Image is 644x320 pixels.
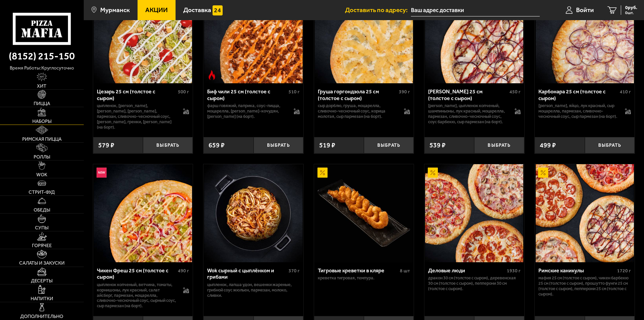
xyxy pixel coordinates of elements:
span: Горячее [32,243,52,248]
div: Биф чили 25 см (толстое с сыром) [207,88,287,101]
span: 8 шт [400,268,410,274]
span: 390 г [399,89,410,95]
p: цыпленок, лапша удон, вешенки жареные, грибной соус Жюльен, пармезан, молоко, сливки. [207,282,300,298]
p: цыпленок, [PERSON_NAME], [PERSON_NAME], [PERSON_NAME], пармезан, сливочно-чесночный соус, [PERSON... [97,103,177,130]
p: цыпленок копченый, ветчина, томаты, корнишоны, лук красный, салат айсберг, пармезан, моцарелла, с... [97,282,177,309]
p: [PERSON_NAME], яйцо, лук красный, сыр Моцарелла, пармезан, сливочно-чесночный соус, сыр пармезан ... [538,103,618,119]
img: Деловые люди [425,164,523,262]
span: Салаты и закуски [19,261,65,266]
p: фарш говяжий, паприка, соус-пицца, моцарелла, [PERSON_NAME]-кочудян, [PERSON_NAME] (на борт). [207,103,287,119]
a: АкционныйДеловые люди [424,164,524,262]
button: Выбрать [474,137,524,153]
span: 0 шт. [625,11,637,15]
button: Выбрать [254,137,303,153]
span: Обеды [34,208,50,213]
img: Римские каникулы [536,164,634,262]
p: Дракон 30 см (толстое с сыром), Деревенская 30 см (толстое с сыром), Пепперони 30 см (толстое с с... [428,275,521,291]
p: Мафия 25 см (толстое с сыром), Чикен Барбекю 25 см (толстое с сыром), Прошутто Фунги 25 см (толст... [538,275,631,297]
div: Цезарь 25 см (толстое с сыром) [97,88,177,101]
button: Выбрать [364,137,414,153]
img: Wok сырный с цыплёнком и грибами [204,164,302,262]
span: Римская пицца [22,137,62,142]
span: Доставить по адресу: [345,7,411,13]
div: Wok сырный с цыплёнком и грибами [207,267,287,280]
span: 450 г [509,89,521,95]
span: Хит [37,84,46,89]
span: 510 г [289,89,300,95]
a: АкционныйРимские каникулы [535,164,635,262]
p: [PERSON_NAME], цыпленок копченый, шампиньоны, лук красный, моцарелла, пармезан, сливочно-чесночны... [428,103,508,125]
p: сыр дорблю, груша, моцарелла, сливочно-чесночный соус, корица молотая, сыр пармезан (на борт). [318,103,397,119]
span: 659 ₽ [209,142,225,149]
span: Стрит-фуд [29,190,55,195]
span: 539 ₽ [429,142,446,149]
img: Акционный [317,168,328,178]
span: 499 ₽ [540,142,556,149]
span: 490 г [178,268,189,274]
span: Наборы [32,119,51,124]
span: Дополнительно [20,314,63,319]
div: Карбонара 25 см (толстое с сыром) [538,88,618,101]
img: 15daf4d41897b9f0e9f617042186c801.svg [213,5,223,15]
button: Выбрать [143,137,193,153]
span: Доставка [183,7,211,13]
span: Войти [576,7,594,13]
div: Груша горгондзола 25 см (толстое с сыром) [318,88,397,101]
span: Мурманск [100,7,130,13]
a: НовинкаЧикен Фреш 25 см (толстое с сыром) [93,164,193,262]
img: Чикен Фреш 25 см (толстое с сыром) [94,164,192,262]
span: 410 г [620,89,631,95]
span: Супы [35,226,48,230]
span: Напитки [31,296,53,301]
span: 579 ₽ [98,142,114,149]
img: Акционный [538,168,548,178]
img: Акционный [428,168,438,178]
span: Пицца [34,101,50,106]
div: Чикен Фреш 25 см (толстое с сыром) [97,267,177,280]
a: Wok сырный с цыплёнком и грибами [203,164,303,262]
span: 1720 г [617,268,631,274]
div: [PERSON_NAME] 25 см (толстое с сыром) [428,88,508,101]
p: креветка тигровая, темпура. [318,275,410,281]
img: Новинка [97,168,107,178]
div: Тигровые креветки в кляре [318,267,399,274]
span: Десерты [31,279,52,283]
img: Острое блюдо [207,70,217,80]
span: 370 г [289,268,300,274]
span: 519 ₽ [319,142,335,149]
a: АкционныйТигровые креветки в кляре [314,164,414,262]
span: 1930 г [507,268,521,274]
div: Римские каникулы [538,267,615,274]
span: Акции [145,7,168,13]
div: Деловые люди [428,267,505,274]
span: 500 г [178,89,189,95]
span: WOK [36,173,47,177]
input: Ваш адрес доставки [411,4,540,16]
span: Роллы [34,155,50,159]
button: Выбрать [585,137,635,153]
img: Тигровые креветки в кляре [315,164,413,262]
span: 0 руб. [625,5,637,10]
